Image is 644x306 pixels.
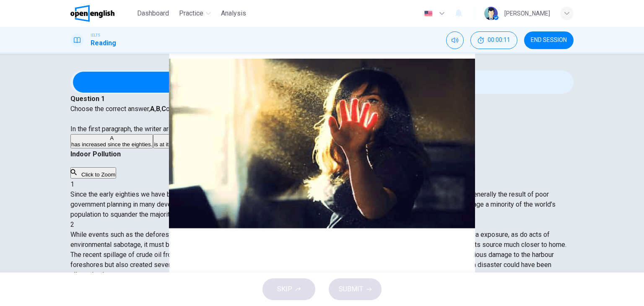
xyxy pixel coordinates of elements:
img: OpenEnglish logo [70,5,114,22]
span: Analysis [221,8,246,18]
div: [PERSON_NAME] [504,8,550,18]
span: IELTS [91,32,100,38]
a: OpenEnglish logo [70,5,134,22]
span: 00:00:11 [488,37,510,44]
span: END SESSION [531,37,567,44]
span: Practice [179,8,203,18]
button: 00:00:11 [470,31,517,49]
div: Mute [446,31,464,49]
button: END SESSION [524,31,574,49]
img: Profile picture [484,7,498,20]
h1: Reading [91,38,116,48]
img: en [423,10,434,17]
span: Dashboard [137,8,169,18]
button: Dashboard [134,6,172,21]
button: Analysis [218,6,249,21]
div: Hide [470,31,517,49]
button: Practice [176,6,214,21]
